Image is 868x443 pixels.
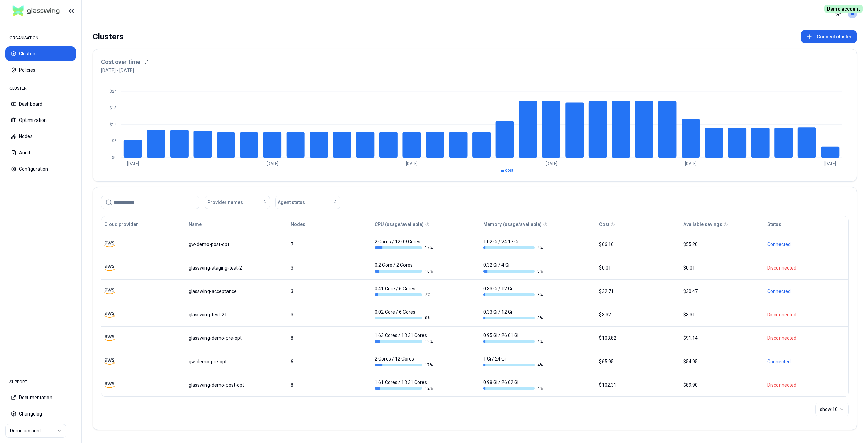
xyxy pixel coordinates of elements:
div: Connected [767,358,845,365]
button: Nodes [5,129,76,144]
div: 7 % [375,292,434,297]
div: ORGANISATION [5,31,76,45]
div: glasswing-acceptance [189,288,284,295]
div: 0 % [375,315,434,321]
div: $30.47 [683,288,761,295]
div: 12 % [375,386,434,391]
button: Cloud provider [104,218,138,231]
button: Name [189,218,202,231]
div: $89.90 [683,382,761,388]
button: Policies [5,62,76,77]
button: Documentation [5,390,76,405]
div: glasswing-test-21 [189,311,284,318]
div: 8 [291,335,369,342]
div: Status [767,221,781,228]
button: CPU (usage/available) [375,218,424,231]
div: 0.98 Gi / 26.62 Gi [483,379,543,391]
div: glasswing-staging-test-2 [189,264,284,271]
tspan: [DATE] [127,161,139,166]
tspan: $24 [110,89,117,94]
div: Disconnected [767,335,845,342]
tspan: [DATE] [685,161,697,166]
tspan: $6 [112,139,117,143]
div: $0.01 [683,264,761,271]
button: Agent status [275,196,340,209]
div: $3.32 [599,311,677,318]
button: Dashboard [5,96,76,111]
tspan: [DATE] [406,161,418,166]
div: 1.63 Cores / 13.31 Cores [375,332,434,344]
div: $55.20 [683,241,761,248]
div: 6 [291,358,369,365]
div: 8 % [483,269,543,274]
tspan: $0 [112,155,117,160]
div: 3 [291,288,369,295]
tspan: $18 [110,106,117,110]
div: $91.14 [683,335,761,342]
div: 3 [291,264,369,271]
div: CLUSTER [5,81,76,95]
div: 0.33 Gi / 12 Gi [483,285,543,297]
div: Disconnected [767,311,845,318]
div: 17 % [375,245,434,251]
div: glasswing-demo-pre-opt [189,335,284,342]
div: $103.82 [599,335,677,342]
tspan: [DATE] [546,161,557,166]
div: 1 Gi / 24 Gi [483,355,543,368]
div: Disconnected [767,382,845,388]
button: Available savings [683,218,722,231]
div: 4 % [483,386,543,391]
button: Optimization [5,113,76,128]
div: 8 [291,382,369,388]
div: 2 Cores / 12.09 Cores [375,238,434,251]
img: aws [104,310,115,320]
div: 0.02 Core / 6 Cores [375,309,434,321]
div: $65.95 [599,358,677,365]
div: $66.16 [599,241,677,248]
span: Agent status [278,199,305,206]
div: glasswing-demo-post-opt [189,382,284,388]
div: 3 % [483,292,543,297]
div: 4 % [483,245,543,251]
div: 3 % [483,315,543,321]
div: 0.2 Core / 2 Cores [375,262,434,274]
img: aws [104,380,115,390]
div: Clusters [93,30,124,43]
div: 0.41 Core / 6 Cores [375,285,434,297]
div: 17 % [375,362,434,368]
div: $102.31 [599,382,677,388]
div: Connected [767,288,845,295]
button: Clusters [5,46,76,61]
img: GlassWing [10,3,62,19]
img: aws [104,356,115,367]
span: cost [505,168,513,173]
button: Provider names [205,196,270,209]
button: Audit [5,145,76,160]
button: Connect cluster [801,30,857,43]
div: 10 % [375,269,434,274]
div: 1.02 Gi / 24.17 Gi [483,238,543,251]
tspan: $12 [110,122,117,127]
div: $3.31 [683,311,761,318]
span: Provider names [207,199,243,206]
div: 12 % [375,339,434,344]
button: Configuration [5,162,76,177]
div: 2 Cores / 12 Cores [375,355,434,368]
div: 1.61 Cores / 13.31 Cores [375,379,434,391]
img: aws [104,333,115,343]
button: Nodes [291,218,305,231]
div: 0.33 Gi / 12 Gi [483,309,543,321]
h3: Cost over time [101,57,140,67]
div: 0.32 Gi / 4 Gi [483,262,543,274]
span: Demo account [824,5,863,13]
div: $32.71 [599,288,677,295]
div: Disconnected [767,264,845,271]
div: gw-demo-pre-opt [189,358,284,365]
button: Changelog [5,406,76,421]
div: SUPPORT [5,375,76,389]
img: aws [104,239,115,250]
img: aws [104,286,115,296]
div: $0.01 [599,264,677,271]
div: gw-demo-post-opt [189,241,284,248]
div: 0.95 Gi / 26.61 Gi [483,332,543,344]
